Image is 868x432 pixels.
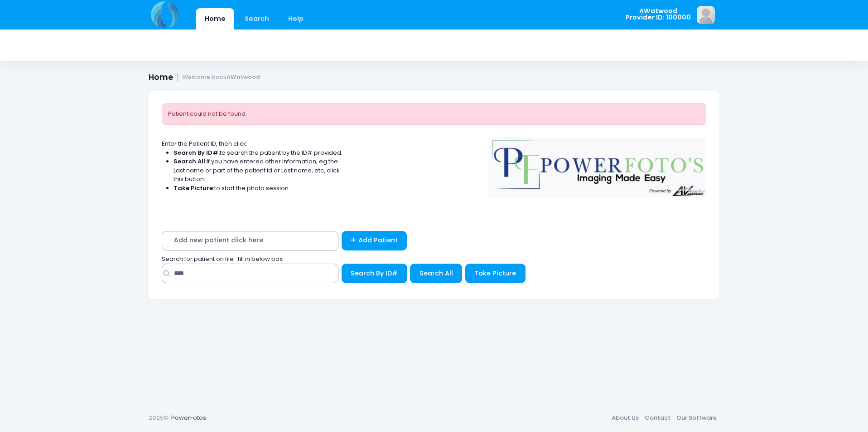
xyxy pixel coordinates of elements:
span: Enter the Patient ID, then click [162,139,246,148]
a: Contact [641,410,673,426]
a: Our Software [673,410,719,426]
a: Home [196,8,234,29]
strong: Search All: [174,157,207,166]
strong: Take Picture: [174,184,214,192]
button: Take Picture [465,264,526,283]
span: Add new patient click here [162,231,338,250]
small: Welcome back [183,74,260,81]
strong: Search By ID#: [174,148,220,157]
a: Search [236,8,278,29]
a: About Us [608,410,641,426]
strong: AWatwood [227,73,260,81]
li: to search the patient by the ID# provided. [174,148,343,157]
a: PowerFotos [171,413,206,422]
span: Search for patient on file : fill in below box; [162,255,284,263]
button: Search All [410,264,462,283]
img: image [697,6,715,24]
a: Add Patient [342,231,407,250]
li: If you have entered other information, eg the Last name or part of the patient id or Last name, e... [174,157,343,184]
span: AWatwood Provider ID: 100000 [626,8,691,21]
button: Search By ID# [342,264,407,283]
li: to start the photo session. [174,184,343,193]
div: Patient could not be found. [162,103,706,125]
img: Logo [484,131,711,198]
h1: Home [149,73,260,82]
span: 2025© [149,413,169,422]
a: Help [280,8,313,29]
span: Search By ID# [351,269,398,278]
span: Search All [420,269,453,278]
span: Take Picture [474,269,516,278]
